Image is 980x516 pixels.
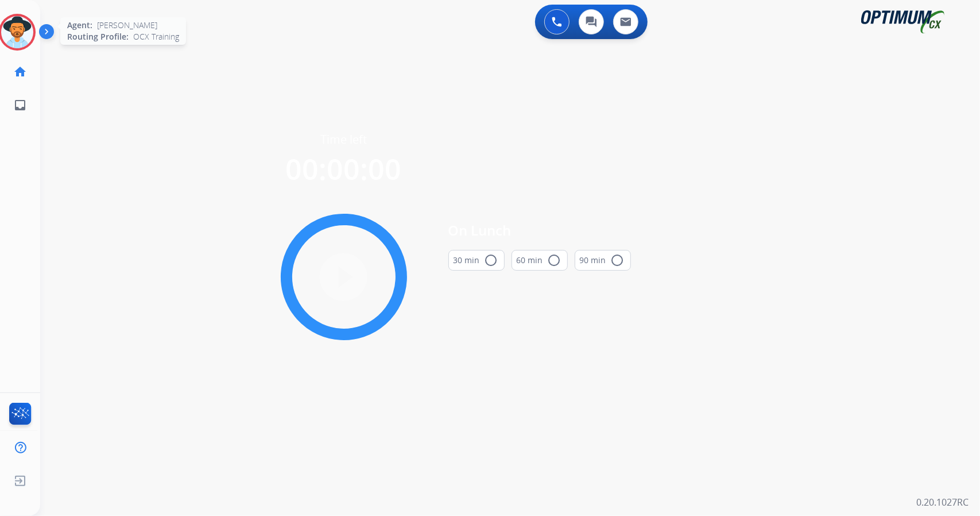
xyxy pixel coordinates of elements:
p: 0.20.1027RC [916,495,969,509]
span: Time left [320,132,367,148]
span: Agent: [67,20,92,31]
mat-icon: radio_button_unchecked [611,253,625,267]
span: 00:00:00 [286,149,402,188]
span: Routing Profile: [67,31,129,43]
mat-icon: radio_button_unchecked [485,253,498,267]
span: OCX Training [133,31,179,43]
mat-icon: radio_button_unchecked [548,253,561,267]
img: avatar [1,16,33,48]
button: 30 min [448,250,505,271]
button: 90 min [575,250,631,271]
button: 60 min [512,250,568,271]
span: [PERSON_NAME] [97,20,157,31]
span: On Lunch [448,220,631,241]
mat-icon: home [13,65,27,79]
mat-icon: inbox [13,98,27,112]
